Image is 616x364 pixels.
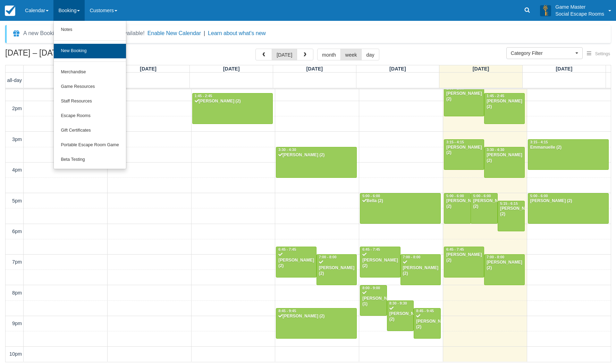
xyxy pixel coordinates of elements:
div: [PERSON_NAME] (2) [278,152,355,158]
button: Category Filter [506,47,583,59]
span: 5:00 - 6:00 [530,194,548,198]
p: Social Escape Rooms [555,10,604,17]
span: 8:45 - 9:45 [278,309,296,313]
div: [PERSON_NAME] (2) [486,99,522,110]
a: Notes [54,23,126,37]
div: [PERSON_NAME] (2) [530,198,607,204]
div: [PERSON_NAME] (2) [446,198,469,209]
span: [DATE] [140,66,157,72]
a: 3:30 - 4:30[PERSON_NAME] (2) [276,147,357,177]
div: [PERSON_NAME] (2) [403,260,439,276]
a: 1:45 - 2:45[PERSON_NAME] (2) [192,93,273,124]
div: [PERSON_NAME] (2) [194,99,271,104]
a: 5:00 - 6:00[PERSON_NAME] (2) [471,193,498,224]
a: 6:45 - 7:45[PERSON_NAME] (2) [444,247,484,277]
h2: [DATE] – [DATE] [5,49,93,61]
span: Settings [595,51,610,56]
span: 1:45 - 2:45 [487,94,504,98]
a: 3:30 - 4:30[PERSON_NAME] (2) [484,147,524,177]
a: 8:45 - 9:45[PERSON_NAME] (2) [276,308,357,339]
button: Enable New Calendar [147,30,201,37]
span: 10pm [9,351,22,357]
span: 3:30 - 4:30 [487,148,504,152]
a: 5:15 - 6:15[PERSON_NAME] (2) [498,201,525,231]
a: 8:00 - 9:00[PERSON_NAME] (1) [360,285,387,316]
div: [PERSON_NAME] (2) [446,91,482,102]
div: [PERSON_NAME] (2) [473,198,496,209]
button: week [340,49,362,60]
a: 8:30 - 9:30[PERSON_NAME] (2) [387,300,414,331]
a: 1:30 - 2:30[PERSON_NAME] (2) [444,85,484,116]
div: [PERSON_NAME] (2) [416,314,439,330]
ul: Booking [53,21,126,169]
span: 2pm [12,106,22,111]
a: Escape Rooms [54,109,126,123]
div: [PERSON_NAME] (2) [486,260,522,271]
span: 9pm [12,321,22,326]
a: 1:45 - 2:45[PERSON_NAME] (2) [484,93,524,124]
span: 3:30 - 4:30 [278,148,296,152]
span: 5:00 - 6:00 [362,194,380,198]
span: 5:00 - 6:00 [473,194,491,198]
span: 7:00 - 8:00 [319,255,337,259]
span: 8:00 - 9:00 [362,286,380,290]
p: Game Master [555,3,604,10]
span: 5:00 - 6:00 [446,194,464,198]
span: 8:30 - 9:30 [389,301,407,305]
a: 8:45 - 9:45[PERSON_NAME] (2) [414,308,441,339]
img: A3 [540,5,551,16]
a: New Booking [54,44,126,58]
span: 5:15 - 6:15 [500,202,518,206]
button: [DATE] [272,49,297,60]
a: Gift Certificates [54,123,126,138]
span: [DATE] [306,66,323,72]
div: Bella (2) [362,198,439,204]
button: Settings [583,49,614,59]
a: Learn about what's new [208,30,266,36]
a: 5:00 - 6:00[PERSON_NAME] (2) [528,193,609,224]
span: 7pm [12,259,22,265]
a: Staff Resources [54,94,126,109]
span: 8:45 - 9:45 [416,309,434,313]
div: [PERSON_NAME] (2) [319,260,355,276]
span: 8pm [12,290,22,296]
a: 6:45 - 7:45[PERSON_NAME] (2) [360,247,400,277]
span: [DATE] [473,66,489,72]
div: [PERSON_NAME] (2) [500,206,523,217]
span: 3:15 - 4:15 [530,140,548,144]
span: [DATE] [389,66,406,72]
a: 5:00 - 6:00Bella (2) [360,193,441,224]
span: 3pm [12,136,22,142]
div: [PERSON_NAME] (2) [446,145,482,156]
a: Beta Testing [54,152,126,167]
div: A new Booking Calendar experience is available! [23,29,145,38]
img: checkfront-main-nav-mini-logo.png [5,6,15,16]
a: 7:00 - 8:00[PERSON_NAME] (2) [400,254,441,285]
a: 3:15 - 4:15Emmanuelle (2) [528,139,609,170]
div: [PERSON_NAME] (2) [389,306,412,323]
a: Portable Escape Room Game [54,138,126,152]
a: Merchandise [54,65,126,80]
span: 6:45 - 7:45 [278,248,296,251]
span: [DATE] [223,66,240,72]
div: [PERSON_NAME] (2) [278,314,355,319]
span: | [204,30,205,36]
span: [DATE] [556,66,573,72]
span: 6:45 - 7:45 [446,248,464,251]
span: 3:15 - 4:15 [446,140,464,144]
a: 5:00 - 6:00[PERSON_NAME] (2) [444,193,471,224]
div: [PERSON_NAME] (2) [362,252,398,269]
span: 6:45 - 7:45 [362,248,380,251]
span: 5pm [12,198,22,204]
a: 3:15 - 4:15[PERSON_NAME] (2) [444,139,484,170]
span: 6pm [12,229,22,234]
div: [PERSON_NAME] (2) [446,252,482,263]
span: 1:45 - 2:45 [195,94,212,98]
span: 7:00 - 8:00 [487,255,504,259]
span: 7:00 - 8:00 [403,255,421,259]
a: 7:00 - 8:00[PERSON_NAME] (2) [484,254,524,285]
a: Game Resources [54,80,126,94]
span: 4pm [12,167,22,173]
div: Emmanuelle (2) [530,145,607,150]
div: [PERSON_NAME] (2) [486,152,522,164]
